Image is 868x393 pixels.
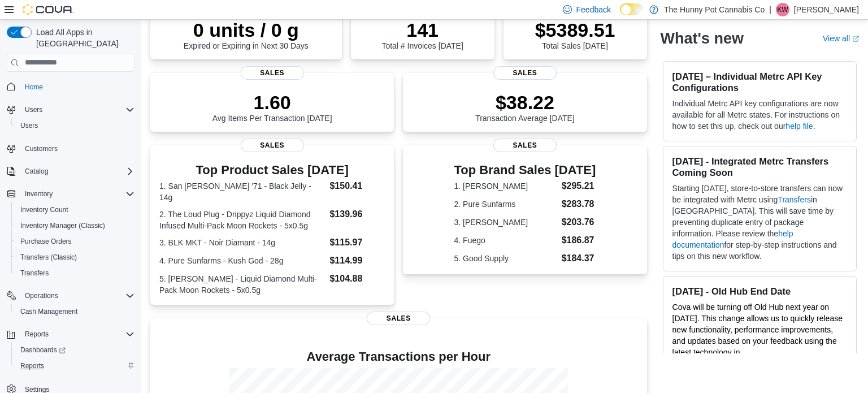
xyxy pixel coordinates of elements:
[16,203,134,217] span: Inventory Count
[823,34,859,43] a: View allExternal link
[20,237,72,246] span: Purchase Orders
[25,83,43,92] span: Home
[16,359,49,373] a: Reports
[785,122,813,131] a: help file
[159,255,325,266] dt: 4. Pure Sunfarms - Kush God - 28g
[25,144,58,153] span: Customers
[20,142,62,156] a: Customers
[454,180,557,192] dt: 1. [PERSON_NAME]
[20,103,134,116] span: Users
[769,3,771,16] p: |
[329,272,385,286] dd: $104.88
[562,215,596,229] dd: $203.76
[20,141,134,156] span: Customers
[535,19,615,41] p: $5389.51
[2,79,139,95] button: Home
[11,304,139,319] button: Cash Management
[159,209,325,231] dt: 2. The Loud Plug - Drippyz Liquid Diamond Infused Multi-Pack Moon Rockets - 5x0.5g
[493,66,557,80] span: Sales
[777,3,788,16] span: KW
[16,305,82,318] a: Cash Management
[184,19,309,50] div: Expired or Expiring in Next 30 Days
[620,15,620,16] span: Dark Mode
[212,91,332,123] div: Avg Items Per Transaction [DATE]
[778,195,811,204] a: Transfers
[16,203,73,217] a: Inventory Count
[576,4,611,15] span: Feedback
[381,19,463,50] div: Total # Invoices [DATE]
[562,234,596,247] dd: $186.87
[2,186,139,202] button: Inventory
[11,234,139,249] button: Purchase Orders
[454,253,557,264] dt: 5. Good Supply
[241,139,304,152] span: Sales
[367,312,430,325] span: Sales
[20,307,77,316] span: Cash Management
[23,4,73,15] img: Cova
[20,253,77,262] span: Transfers (Classic)
[2,326,139,342] button: Reports
[2,140,139,157] button: Customers
[329,208,385,221] dd: $139.96
[159,237,325,248] dt: 3. BLK MKT - Noir Diamant - 14g
[454,235,557,246] dt: 4. Fuego
[20,289,63,303] button: Operations
[16,219,110,232] a: Inventory Manager (Classic)
[475,91,575,123] div: Transaction Average [DATE]
[562,252,596,265] dd: $184.37
[672,156,847,178] h3: [DATE] - Integrated Metrc Transfers Coming Soon
[794,3,859,16] p: [PERSON_NAME]
[454,198,557,210] dt: 2. Pure Sunfarms
[672,98,847,132] p: Individual Metrc API key configurations are now available for all Metrc states. For instructions ...
[20,165,53,178] button: Catalog
[11,358,139,374] button: Reports
[11,265,139,281] button: Transfers
[32,27,134,49] span: Load All Apps in [GEOGRAPHIC_DATA]
[535,19,615,50] div: Total Sales [DATE]
[16,251,134,264] span: Transfers (Classic)
[16,235,134,248] span: Purchase Orders
[329,236,385,249] dd: $115.97
[329,179,385,193] dd: $150.41
[25,167,48,176] span: Catalog
[16,359,134,373] span: Reports
[620,3,644,15] input: Dark Mode
[16,305,134,318] span: Cash Management
[20,187,134,201] span: Inventory
[20,289,134,303] span: Operations
[25,105,42,114] span: Users
[16,343,134,357] span: Dashboards
[672,286,847,297] h3: [DATE] - Old Hub End Date
[562,179,596,193] dd: $295.21
[11,118,139,133] button: Users
[562,197,596,211] dd: $283.78
[493,139,557,152] span: Sales
[20,205,68,214] span: Inventory Count
[2,163,139,179] button: Catalog
[20,346,66,355] span: Dashboards
[776,3,789,16] div: Kayla Weaver
[11,342,139,358] a: Dashboards
[184,19,309,41] p: 0 units / 0 g
[852,36,859,42] svg: External link
[20,221,105,230] span: Inventory Manager (Classic)
[672,229,793,249] a: help documentation
[20,80,134,94] span: Home
[475,91,575,114] p: $38.22
[454,217,557,228] dt: 3. [PERSON_NAME]
[20,327,53,341] button: Reports
[159,273,325,296] dt: 5. [PERSON_NAME] - Liquid Diamond Multi-Pack Moon Rockets - 5x0.5g
[20,80,47,94] a: Home
[16,119,134,132] span: Users
[241,66,304,80] span: Sales
[20,187,57,201] button: Inventory
[16,251,81,264] a: Transfers (Classic)
[20,103,47,116] button: Users
[20,269,49,278] span: Transfers
[11,249,139,265] button: Transfers (Classic)
[25,330,49,339] span: Reports
[11,218,139,234] button: Inventory Manager (Classic)
[16,235,76,248] a: Purchase Orders
[329,254,385,267] dd: $114.99
[20,165,134,178] span: Catalog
